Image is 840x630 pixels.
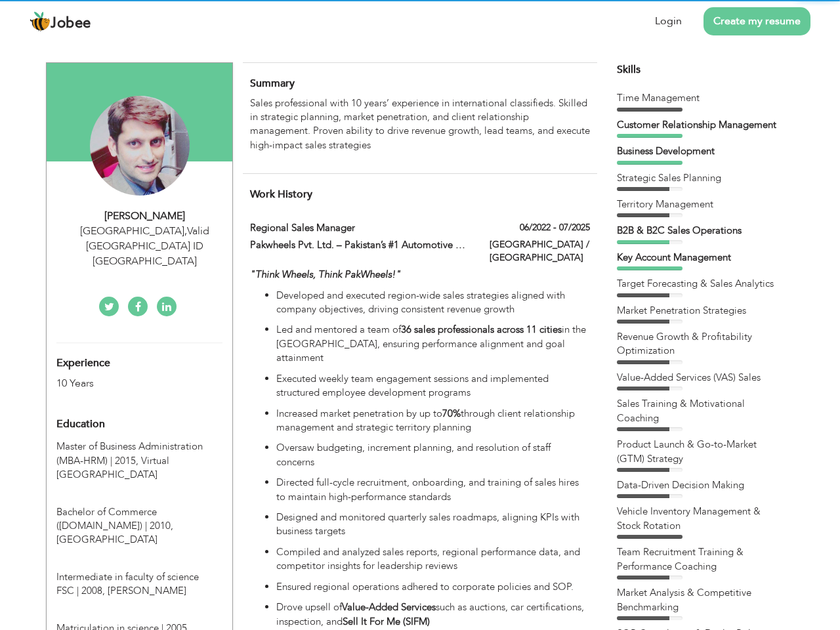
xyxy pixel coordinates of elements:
strong: 36 sales professionals across 11 cities [401,323,562,336]
img: Irfan Shehzad [90,96,190,196]
div: Key Account Management [617,251,781,264]
p: Increased market penetration by up to through client relationship management and strategic territ... [276,407,590,435]
a: Login [655,14,682,29]
strong: Value-Added Services [342,600,436,614]
div: 10 Years [56,376,192,391]
span: Bachelor of Commerce (B.COM), University of Punjab, 2010 [56,505,173,532]
p: Directed full-cycle recruitment, onboarding, and training of sales hires to maintain high-perform... [276,476,590,504]
div: Intermediate in faculty of science FSC, 2008 [47,551,232,598]
div: B2B & B2C Sales Operations [617,224,781,238]
div: [PERSON_NAME] [56,209,232,224]
div: [GEOGRAPHIC_DATA] Valid [GEOGRAPHIC_DATA] ID [GEOGRAPHIC_DATA] [56,224,232,269]
span: Summary [250,76,295,91]
p: Compiled and analyzed sales reports, regional performance data, and competitor insights for leade... [276,545,590,574]
div: Strategic Sales Planning [617,171,781,185]
div: Time Management [617,91,781,105]
div: Customer Relationship Management [617,118,781,132]
p: Drove upsell of such as auctions, car certifications, inspection, and [276,600,590,629]
span: Intermediate in faculty of science FSC, BISE Gujrawala, 2008 [56,570,199,597]
span: Jobee [51,16,91,31]
p: Executed weekly team engagement sessions and implemented structured employee development programs [276,372,590,400]
label: [GEOGRAPHIC_DATA] / [GEOGRAPHIC_DATA] [490,238,590,264]
div: Territory Management [617,198,781,211]
strong: 70% [442,407,461,420]
em: "Think Wheels, Think PakWheels!" [250,268,401,281]
div: Value-Added Services (VAS) Sales [617,371,781,385]
img: jobee.io [30,11,51,32]
div: Market Analysis & Competitive Benchmarking [617,586,781,614]
label: Pakwheels Pvt. Ltd. – Pakistan’s #1 Automotive Platform | [250,238,471,252]
strong: Sell It For Me (SIFM) [343,615,430,628]
div: Target Forecasting & Sales Analytics [617,277,781,291]
div: Vehicle Inventory Management & Stock Rotation [617,505,781,533]
label: Regional Sales Manager [250,221,471,235]
p: Developed and executed region-wide sales strategies aligned with company objectives, driving cons... [276,289,590,317]
div: Team Recruitment Training & Performance Coaching [617,545,781,574]
div: Market Penetration Strategies [617,304,781,318]
p: Oversaw budgeting, increment planning, and resolution of staff concerns [276,441,590,469]
p: Designed and monitored quarterly sales roadmaps, aligning KPIs with business targets [276,511,590,539]
a: Create my resume [703,7,810,35]
span: , [184,224,187,238]
span: [GEOGRAPHIC_DATA] [56,533,157,546]
span: Master of Business Administration (MBA-HRM), Virtual University of Pakistan, 2015 [56,440,203,467]
span: Experience [56,358,110,369]
div: Sales Training & Motivational Coaching [617,397,781,425]
div: Data-Driven Decision Making [617,478,781,492]
label: 06/2022 - 07/2025 [520,221,590,234]
span: Work History [250,187,312,201]
p: Led and mentored a team of in the [GEOGRAPHIC_DATA], ensuring performance alignment and goal atta... [276,323,590,365]
a: Jobee [30,11,91,32]
div: Master of Business Administration (MBA-HRM), 2015 [47,440,232,482]
p: Ensured regional operations adhered to corporate policies and SOP. [276,580,590,594]
div: Product Launch & Go-to-Market (GTM) Strategy [617,438,781,466]
span: [PERSON_NAME] [108,584,186,597]
span: Education [56,419,105,430]
span: Skills [617,62,640,77]
div: Revenue Growth & Profitability Optimization [617,330,781,358]
div: Bachelor of Commerce (B.COM), 2010 [47,486,232,547]
div: Business Development [617,144,781,158]
span: Virtual [GEOGRAPHIC_DATA] [56,454,169,481]
p: Sales professional with 10 years’ experience in international classifieds. Skilled in strategic p... [250,96,590,153]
